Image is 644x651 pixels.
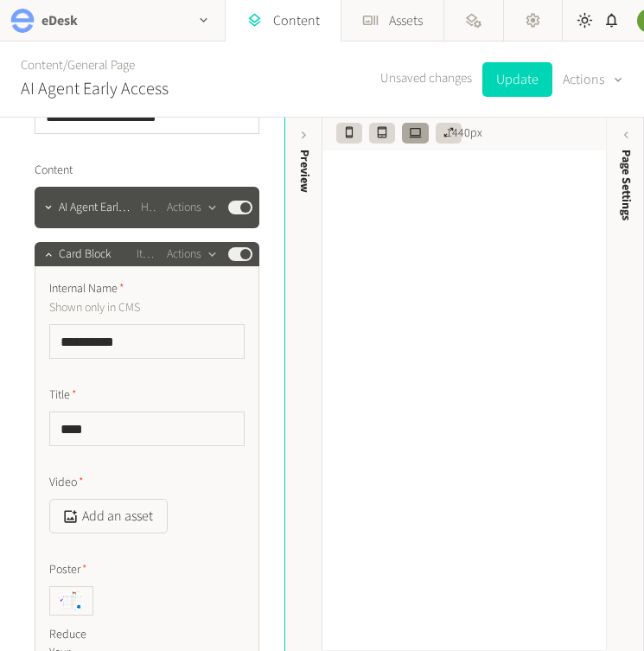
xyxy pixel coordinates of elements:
span: 1440px [446,124,482,143]
span: Hero Banner [141,199,156,217]
span: Unsaved changes [380,69,472,89]
div: Preview [295,150,313,193]
h2: AI Agent Early Access [21,76,169,102]
span: / [63,56,67,74]
button: Actions [563,62,623,97]
p: Shown only in CMS [49,298,245,317]
a: General Page [67,56,135,74]
button: Update [482,62,552,97]
span: Title [49,386,77,405]
span: Poster [49,561,87,579]
span: AI Agent Early Access [59,199,131,217]
a: Content [21,56,63,74]
span: Item Card Block [137,246,157,264]
button: Actions [167,197,218,218]
span: Content [35,162,73,180]
h2: eDesk [41,10,78,31]
img: eDesk [10,9,35,33]
span: Internal Name [49,280,124,298]
span: Page Settings [617,150,635,220]
img: Reduce Your Email Inboxes 1200X1200 [50,587,92,615]
span: Video [49,474,84,492]
button: Add an asset [49,499,168,533]
span: Card Block [59,246,112,264]
button: Actions [167,244,218,265]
